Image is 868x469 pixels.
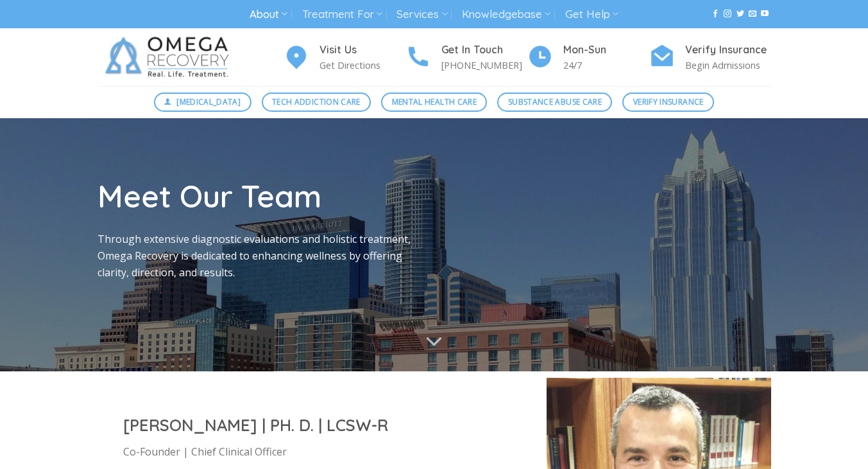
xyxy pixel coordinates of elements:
[302,3,382,26] a: Treatment For
[685,58,771,73] p: Begin Admissions
[441,42,527,58] h4: Get In Touch
[405,42,527,73] a: Get In Touch [PHONE_NUMBER]
[410,325,459,358] button: Scroll for more
[250,3,287,26] a: About
[497,93,612,112] a: Substance Abuse Care
[392,96,477,108] span: Mental Health Care
[736,10,744,19] a: Follow on Twitter
[272,96,361,108] span: Tech Addiction Care
[685,42,771,58] h4: Verify Insurance
[123,414,521,436] h2: [PERSON_NAME] | PH. D. | LCSW-R
[711,10,719,19] a: Follow on Facebook
[98,28,242,86] img: Omega Recovery
[123,444,521,461] p: Co-Founder | Chief Clinical Officer
[563,58,649,73] p: 24/7
[154,93,251,112] a: [MEDICAL_DATA]
[724,10,731,19] a: Follow on Instagram
[319,58,405,73] p: Get Directions
[98,176,425,216] h1: Meet Our Team
[284,42,405,73] a: Visit Us Get Directions
[565,3,618,26] a: Get Help
[176,96,241,108] span: [MEDICAL_DATA]
[649,42,771,73] a: Verify Insurance Begin Admissions
[462,3,550,26] a: Knowledgebase
[98,231,425,281] p: Through extensive diagnostic evaluations and holistic treatment, Omega Recovery is dedicated to e...
[441,58,527,73] p: [PHONE_NUMBER]
[622,93,714,112] a: Verify Insurance
[633,96,704,108] span: Verify Insurance
[749,10,756,19] a: Send us an email
[508,96,602,108] span: Substance Abuse Care
[262,93,371,112] a: Tech Addiction Care
[563,42,649,58] h4: Mon-Sun
[381,93,487,112] a: Mental Health Care
[396,3,447,26] a: Services
[319,42,405,58] h4: Visit Us
[761,10,769,19] a: Follow on YouTube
